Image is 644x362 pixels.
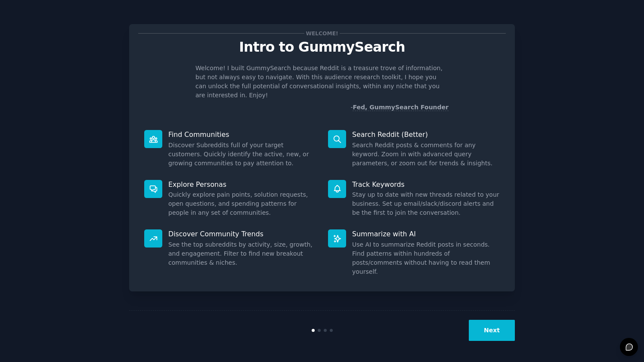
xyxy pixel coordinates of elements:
p: Intro to GummySearch [138,40,506,55]
dd: Quickly explore pain points, solution requests, open questions, and spending patterns for people ... [168,190,316,217]
p: Explore Personas [168,180,316,189]
dd: Stay up to date with new threads related to your business. Set up email/slack/discord alerts and ... [352,190,500,217]
span: Welcome! [304,29,340,38]
button: Next [469,320,515,341]
p: Discover Community Trends [168,229,316,238]
p: Summarize with AI [352,229,500,238]
p: Find Communities [168,130,316,139]
p: Search Reddit (Better) [352,130,500,139]
dd: Search Reddit posts & comments for any keyword. Zoom in with advanced query parameters, or zoom o... [352,141,500,168]
dd: Discover Subreddits full of your target customers. Quickly identify the active, new, or growing c... [168,141,316,168]
dd: Use AI to summarize Reddit posts in seconds. Find patterns within hundreds of posts/comments with... [352,240,500,276]
dd: See the top subreddits by activity, size, growth, and engagement. Filter to find new breakout com... [168,240,316,267]
p: Welcome! I built GummySearch because Reddit is a treasure trove of information, but not always ea... [195,64,449,100]
a: Fed, GummySearch Founder [353,104,449,111]
p: Track Keywords [352,180,500,189]
div: - [350,103,449,112]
